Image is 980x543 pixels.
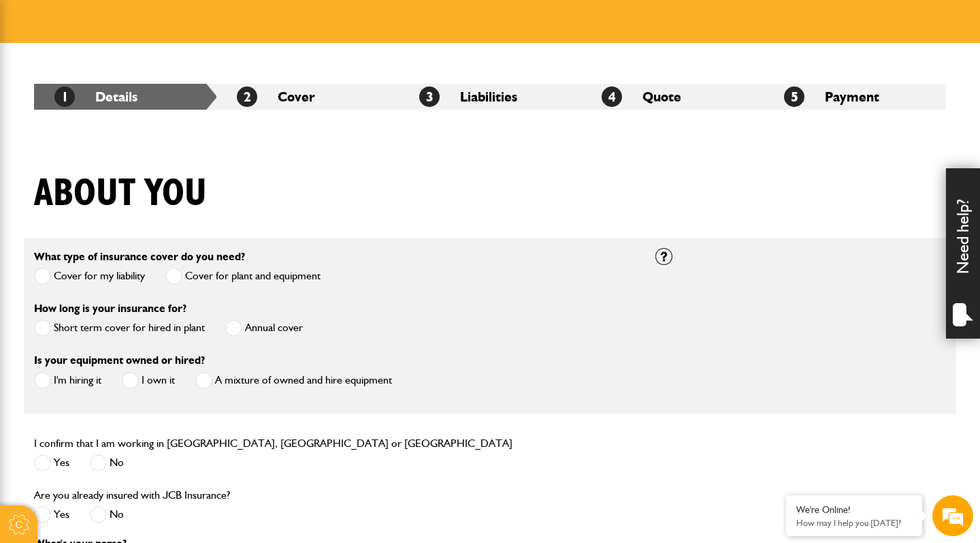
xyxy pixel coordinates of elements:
[34,251,245,262] label: What type of insurance cover do you need?
[18,206,248,236] input: Enter your phone number
[54,87,75,107] span: 1
[195,372,392,389] label: A mixture of owned and hire equipment
[784,87,804,107] span: 5
[23,76,57,95] img: d_20077148190_company_1631870298795_20077148190
[34,84,216,110] li: Details
[764,84,946,110] li: Payment
[602,87,622,107] span: 4
[18,126,248,156] input: Enter your last name
[18,247,248,408] textarea: Type your message and hit 'Enter'
[796,518,912,528] p: How may I help you today?
[223,7,256,40] div: Minimize live chat window
[71,76,229,94] div: Chat with us now
[90,454,124,471] label: No
[34,320,205,337] label: Short term cover for hired in plant
[237,87,257,107] span: 2
[34,268,145,285] label: Cover for my liability
[34,454,69,471] label: Yes
[581,84,764,110] li: Quote
[18,166,248,196] input: Enter your email address
[34,355,205,366] label: Is your equipment owned or hired?
[34,303,186,314] label: How long is your insurance for?
[796,504,912,516] div: We're Online!
[34,171,207,217] h1: About you
[34,506,69,523] label: Yes
[399,84,581,110] li: Liabilities
[216,84,399,110] li: Cover
[946,168,980,339] div: Need help?
[419,87,440,107] span: 3
[34,490,230,501] label: Are you already insured with JCB Insurance?
[225,320,303,337] label: Annual cover
[122,372,175,389] label: I own it
[165,268,321,285] label: Cover for plant and equipment
[185,420,247,438] em: Start Chat
[34,438,512,449] label: I confirm that I am working in [GEOGRAPHIC_DATA], [GEOGRAPHIC_DATA] or [GEOGRAPHIC_DATA]
[34,372,101,389] label: I'm hiring it
[90,506,124,523] label: No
